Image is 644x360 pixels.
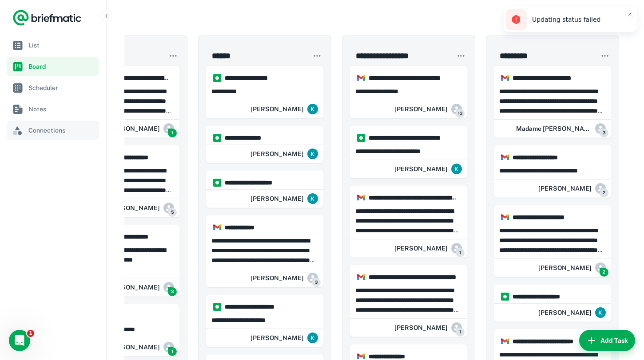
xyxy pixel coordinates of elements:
[7,121,99,140] a: Connections
[107,199,174,217] div: Jessie Zike
[456,109,465,118] span: 13
[501,153,509,161] img: https://app.briefmatic.com/assets/integrations/gmail.png
[625,10,634,19] button: Close toast
[538,259,606,277] div: Helena Emmanuel
[250,269,318,287] div: Mackenzi Farquer
[168,287,177,296] span: 3
[28,40,95,50] span: List
[107,278,174,296] div: Sheila Shirazi
[206,125,324,163] div: https://app.briefmatic.com/assets/integrations/manual.png**** **** **** *Kristina Jackson
[250,104,304,114] h6: [PERSON_NAME]
[213,223,221,231] img: https://app.briefmatic.com/assets/integrations/gmail.png
[394,243,448,253] h6: [PERSON_NAME]
[451,164,462,174] img: ACg8ocIZFM1FNgLIj_5FCpSvPpV0t-FvOHOuPYEPkvuRwFGVUr5Yuw=s96-c
[307,193,318,204] img: ACg8ocIZFM1FNgLIj_5FCpSvPpV0t-FvOHOuPYEPkvuRwFGVUr5Yuw=s96-c
[213,179,221,187] img: https://app.briefmatic.com/assets/integrations/manual.png
[9,330,30,351] iframe: Intercom live chat
[357,74,365,82] img: https://app.briefmatic.com/assets/integrations/gmail.png
[7,78,99,98] a: Scheduler
[250,100,318,118] div: Kristina Jackson
[532,15,619,24] div: Updating status failed
[206,170,324,208] div: https://app.briefmatic.com/assets/integrations/manual.png**** **** **** **** *Kristina Jackson
[107,342,160,352] h6: [PERSON_NAME]
[7,57,99,76] a: Board
[107,203,160,213] h6: [PERSON_NAME]
[501,74,509,82] img: https://app.briefmatic.com/assets/integrations/gmail.png
[12,9,82,27] a: Logo
[250,333,304,343] h6: [PERSON_NAME]
[107,124,160,133] h6: [PERSON_NAME]
[357,134,365,142] img: https://app.briefmatic.com/assets/integrations/manual.png
[250,149,304,159] h6: [PERSON_NAME]
[600,268,608,277] span: 2
[357,273,365,281] img: https://app.briefmatic.com/assets/integrations/gmail.png
[28,62,95,71] span: Board
[7,35,99,55] a: List
[28,83,95,93] span: Scheduler
[394,104,448,114] h6: [PERSON_NAME]
[312,278,321,287] span: 3
[538,304,606,321] div: Kristina Jackson
[307,104,318,114] img: ACg8ocIZFM1FNgLIj_5FCpSvPpV0t-FvOHOuPYEPkvuRwFGVUr5Yuw=s96-c
[600,188,608,197] span: 2
[7,99,99,119] a: Notes
[107,120,174,137] div: Mackenzi Farquer
[600,129,608,137] span: 3
[250,194,304,203] h6: [PERSON_NAME]
[250,145,318,163] div: Kristina Jackson
[168,347,177,356] span: 1
[538,184,592,193] h6: [PERSON_NAME]
[394,319,462,337] div: Tasfia Hossain
[28,125,95,135] span: Connections
[213,74,221,82] img: https://app.briefmatic.com/assets/integrations/manual.png
[28,104,95,114] span: Notes
[538,308,592,317] h6: [PERSON_NAME]
[501,337,509,345] img: https://app.briefmatic.com/assets/integrations/gmail.png
[595,307,606,318] img: ACg8ocIZFM1FNgLIj_5FCpSvPpV0t-FvOHOuPYEPkvuRwFGVUr5Yuw=s96-c
[516,124,592,133] h6: Madame [PERSON_NAME]
[394,239,462,257] div: Debra Wimpfheimer
[27,330,34,337] span: 1
[456,328,465,337] span: 1
[213,303,221,311] img: https://app.briefmatic.com/assets/integrations/manual.png
[501,213,509,221] img: https://app.briefmatic.com/assets/integrations/gmail.png
[579,330,635,351] button: Add Task
[538,180,606,197] div: Rachel Kenney
[250,273,304,283] h6: [PERSON_NAME]
[512,120,606,137] div: Madame Daley
[107,282,160,292] h6: [PERSON_NAME]
[538,263,592,273] h6: [PERSON_NAME]
[394,164,448,174] h6: [PERSON_NAME]
[107,338,174,356] div: Aaron Fuksa
[501,293,509,301] img: https://app.briefmatic.com/assets/integrations/manual.png
[168,208,177,217] span: 5
[394,100,462,118] div: Frida Lopez
[250,190,318,207] div: Kristina Jackson
[307,333,318,343] img: ACg8ocIZFM1FNgLIj_5FCpSvPpV0t-FvOHOuPYEPkvuRwFGVUr5Yuw=s96-c
[394,160,462,178] div: Kristina Jackson
[456,248,465,257] span: 1
[357,194,365,202] img: https://app.briefmatic.com/assets/integrations/gmail.png
[307,149,318,159] img: ACg8ocIZFM1FNgLIj_5FCpSvPpV0t-FvOHOuPYEPkvuRwFGVUr5Yuw=s96-c
[168,129,177,137] span: 1
[250,329,318,347] div: Kristina Jackson
[394,323,448,333] h6: [PERSON_NAME]
[493,284,612,322] div: https://app.briefmatic.com/assets/integrations/manual.png**** **** **** **** *Kristina Jackson
[213,134,221,142] img: https://app.briefmatic.com/assets/integrations/manual.png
